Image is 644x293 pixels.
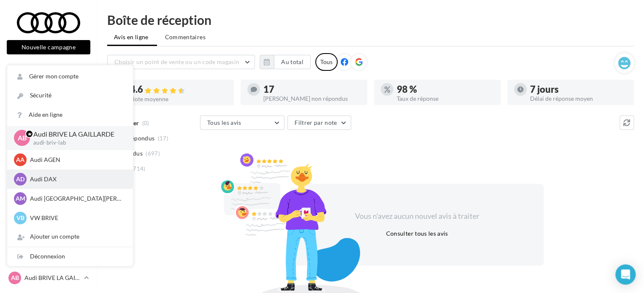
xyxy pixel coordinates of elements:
[30,214,123,222] p: VW BRIVE
[7,86,133,105] a: Sécurité
[615,264,636,285] div: Open Intercom Messenger
[382,228,451,239] button: Consulter tous les avis
[5,84,92,102] a: Opérations
[260,55,311,69] button: Au total
[344,211,490,222] div: Vous n'avez aucun nouvel avis à traiter
[33,129,119,139] p: Audi BRIVE LA GAILLARDE
[30,194,123,203] p: Audi [GEOGRAPHIC_DATA][PERSON_NAME]
[263,85,360,94] div: 17
[7,40,90,54] button: Nouvelle campagne
[131,165,146,172] span: (714)
[7,67,133,86] a: Gérer mon compte
[530,96,627,102] div: Délai de réponse moyen
[5,105,92,123] a: Boîte de réception
[107,13,634,26] div: Boîte de réception
[11,274,19,282] span: AB
[16,175,24,183] span: AD
[16,156,24,164] span: AA
[146,150,160,157] span: (697)
[30,156,123,164] p: Audi AGEN
[274,55,311,69] button: Au total
[158,135,168,142] span: (17)
[263,96,360,102] div: [PERSON_NAME] non répondus
[5,190,92,215] a: PLV et print personnalisable
[530,85,627,94] div: 7 jours
[16,214,24,222] span: VB
[130,96,227,102] div: Note moyenne
[315,53,338,71] div: Tous
[287,116,351,130] button: Filtrer par note
[130,85,227,94] div: 4.6
[5,127,92,145] a: Visibilité en ligne
[114,58,239,65] span: Choisir un point de vente ou un code magasin
[107,55,255,69] button: Choisir un point de vente ou un code magasin
[18,133,27,143] span: AB
[7,270,90,286] a: AB Audi BRIVE LA GAILLARDE
[5,63,89,81] button: Notifications
[5,169,92,186] a: Médiathèque
[397,96,494,102] div: Taux de réponse
[165,33,206,40] span: Commentaires
[7,247,133,266] div: Déconnexion
[5,148,92,166] a: Campagnes
[33,139,119,147] p: audi-briv-lab
[7,105,133,124] a: Aide en ligne
[7,227,133,246] div: Ajouter un compte
[30,175,123,183] p: Audi DAX
[16,194,25,203] span: AM
[115,134,154,142] span: Non répondus
[24,274,81,282] p: Audi BRIVE LA GAILLARDE
[397,85,494,94] div: 98 %
[207,119,241,126] span: Tous les avis
[200,116,284,130] button: Tous les avis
